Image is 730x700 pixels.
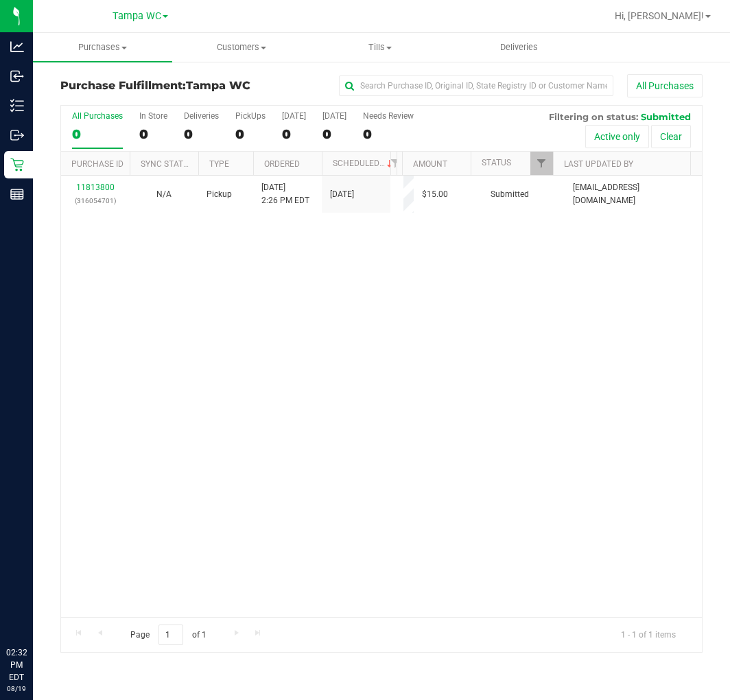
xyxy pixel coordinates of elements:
span: Purchases [33,41,172,54]
span: Hi, [PERSON_NAME]! [615,10,704,21]
p: 02:32 PM EDT [6,646,27,684]
span: [DATE] 2:26 PM EDT [261,181,309,207]
span: Submitted [641,111,691,122]
a: Status [482,158,511,167]
div: 0 [184,126,219,142]
a: Purchases [33,33,172,62]
span: Not Applicable [156,189,172,199]
span: [EMAIL_ADDRESS][DOMAIN_NAME] [573,181,694,207]
span: 1 - 1 of 1 items [610,625,687,645]
a: Tills [311,33,450,62]
div: All Purchases [72,111,123,121]
input: Search Purchase ID, Original ID, State Registry ID or Customer Name... [339,75,613,96]
a: Ordered [264,159,300,169]
a: Amount [413,159,447,169]
span: Submitted [491,188,529,201]
span: $15.00 [422,188,448,201]
span: Tampa WC [186,79,250,92]
inline-svg: Reports [10,187,24,201]
span: Pickup [207,188,232,201]
button: Active only [585,125,649,148]
div: 0 [282,126,306,142]
button: Clear [651,125,691,148]
iframe: Resource center [14,590,55,631]
div: Deliveries [184,111,219,121]
div: PickUps [235,111,266,121]
div: 0 [139,126,167,142]
a: Deliveries [450,33,589,62]
a: Last Updated By [564,159,633,169]
div: 0 [363,126,414,142]
a: Purchase ID [71,159,123,169]
inline-svg: Outbound [10,128,24,142]
h3: Purchase Fulfillment: [60,80,274,92]
a: Filter [530,152,553,175]
span: Deliveries [482,41,556,54]
input: 1 [158,625,183,646]
span: [DATE] [330,188,354,201]
div: 0 [235,126,266,142]
div: [DATE] [282,111,306,121]
a: Scheduled [333,159,395,168]
p: (316054701) [69,194,121,207]
inline-svg: Inventory [10,99,24,113]
a: 11813800 [76,183,115,192]
span: Tampa WC [113,10,161,22]
div: 0 [72,126,123,142]
a: Filter [384,152,406,175]
button: All Purchases [627,74,703,97]
span: Tills [311,41,449,54]
a: Sync Status [141,159,193,169]
div: In Store [139,111,167,121]
a: Customers [172,33,311,62]
inline-svg: Inbound [10,69,24,83]
a: Type [209,159,229,169]
span: Customers [173,41,311,54]
div: [DATE] [322,111,346,121]
inline-svg: Analytics [10,40,24,54]
p: 08/19 [6,684,27,694]
span: Filtering on status: [549,111,638,122]
div: Needs Review [363,111,414,121]
inline-svg: Retail [10,158,24,172]
div: 0 [322,126,346,142]
button: N/A [156,188,172,201]
span: Page of 1 [119,625,217,646]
